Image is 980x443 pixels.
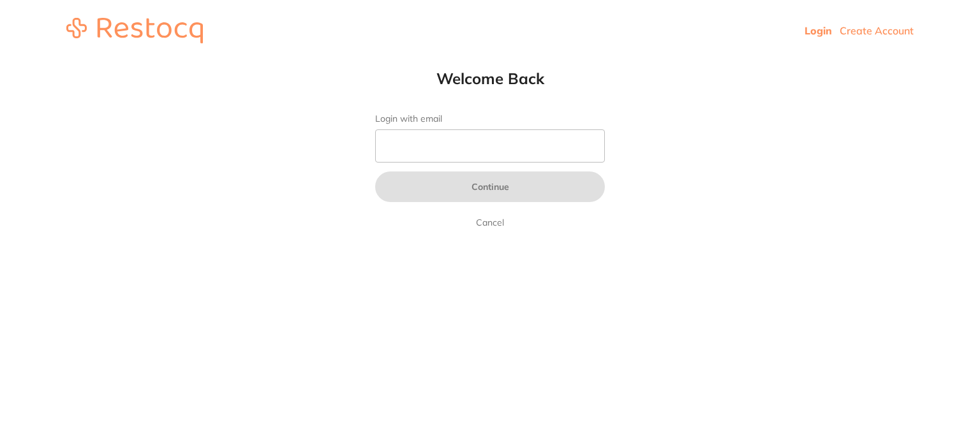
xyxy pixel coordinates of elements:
a: Cancel [473,215,507,230]
a: Login [805,24,832,37]
a: Create Account [840,24,914,37]
label: Login with email [375,113,605,124]
img: restocq_logo.svg [66,18,203,43]
button: Continue [375,171,605,202]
